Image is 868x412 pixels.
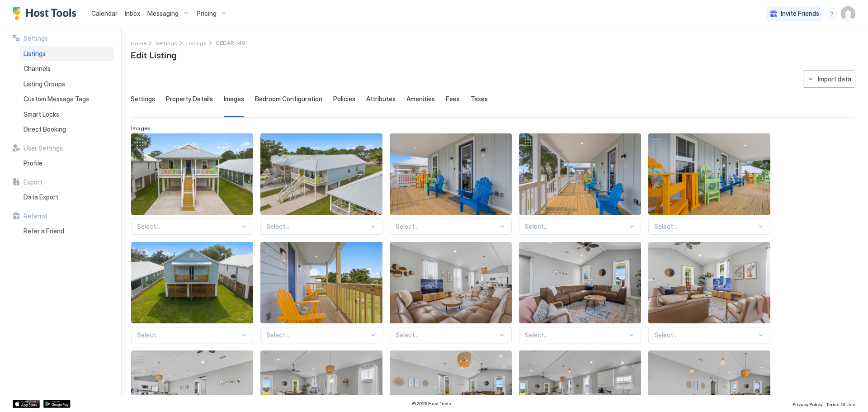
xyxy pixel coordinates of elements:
span: Messaging [147,9,179,18]
span: Listings [186,40,207,47]
span: Privacy Policy [793,402,822,407]
a: App Store [13,400,40,408]
a: Privacy Policy [793,399,822,408]
div: Breadcrumb [156,38,177,47]
span: Fees [446,95,460,103]
span: Export [24,178,42,186]
div: Breadcrumb [131,38,146,47]
div: User profile [841,6,855,21]
div: View image [260,242,382,323]
a: Custom Message Tags [20,91,114,107]
div: View image [519,133,641,215]
span: Edit Listing [131,47,176,61]
span: © 2025 Host Tools [412,401,451,407]
a: Home [131,38,146,47]
span: Referral [24,212,47,220]
span: Direct Booking [24,125,66,133]
a: Refer a Friend [20,223,114,239]
span: Images [131,125,151,132]
div: View image [131,242,253,323]
div: Import data [818,74,851,84]
button: Import data [803,70,855,88]
span: Amenities [406,95,435,103]
a: Listings [20,46,114,62]
span: Custom Message Tags [24,95,89,103]
a: Inbox [125,9,140,18]
div: View image [648,242,770,323]
span: Listings [24,50,46,58]
div: Breadcrumb [186,38,207,47]
span: Smart Locks [24,110,59,118]
span: Settings [131,95,155,103]
span: Refer a Friend [24,227,64,235]
span: Profile [24,159,42,167]
a: Smart Locks [20,107,114,122]
span: Images [224,95,244,103]
span: Home [131,40,146,47]
div: View image [648,133,770,215]
a: Settings [156,38,177,47]
span: Settings [24,34,48,43]
span: Inbox [125,9,140,17]
span: Invite Friends [781,9,819,18]
a: Channels [20,61,114,76]
div: View image [131,133,253,215]
span: Bedroom Configuration [255,95,322,103]
span: Pricing [197,9,217,18]
span: Terms Of Use [826,402,855,407]
div: View image [260,133,382,215]
span: Taxes [471,95,488,103]
a: Listing Groups [20,76,114,92]
span: Calendar [91,9,118,17]
span: Listing Groups [24,80,65,88]
span: Attributes [366,95,396,103]
span: Channels [24,65,51,73]
div: View image [390,242,512,323]
span: Property Details [166,95,213,103]
span: Data Export [24,193,58,201]
a: Calendar [91,9,118,18]
a: Host Tools Logo [13,7,80,20]
a: Direct Booking [20,122,114,137]
a: Profile [20,156,114,171]
span: Settings [156,40,177,47]
div: View image [390,133,512,215]
span: User Settings [24,144,63,152]
div: menu [826,8,837,19]
a: Data Export [20,189,114,205]
a: Terms Of Use [826,399,855,408]
span: Breadcrumb [216,39,245,46]
div: View image [519,242,641,323]
a: Listings [186,38,207,47]
span: Policies [333,95,355,103]
a: Google Play Store [43,400,71,408]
